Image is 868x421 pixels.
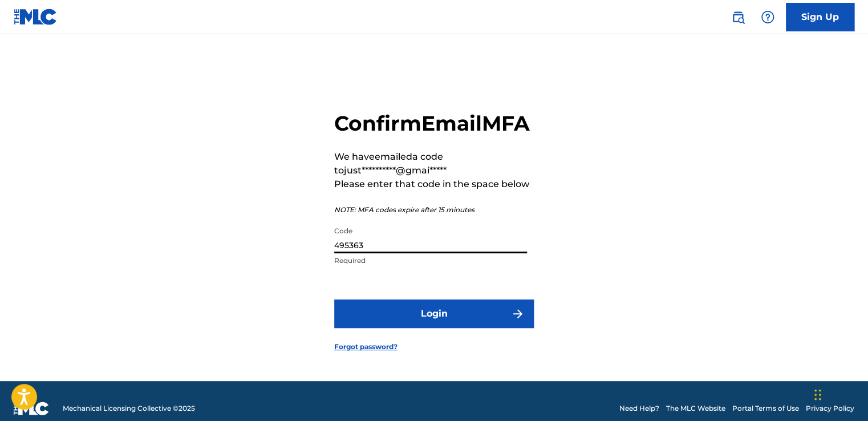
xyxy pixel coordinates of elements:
[731,10,745,24] img: search
[806,403,854,414] a: Privacy Policy
[334,205,534,215] p: NOTE: MFA codes expire after 15 minutes
[786,3,854,31] a: Sign Up
[334,111,534,136] h2: Confirm Email MFA
[334,177,534,191] p: Please enter that code in the space below
[14,402,49,415] img: logo
[666,403,725,414] a: The MLC Website
[511,307,525,321] img: f7272a7cc735f4ea7f67.svg
[334,299,534,328] button: Login
[63,403,195,414] span: Mechanical Licensing Collective © 2025
[811,366,868,421] iframe: Chat Widget
[334,342,398,352] a: Forgot password?
[727,6,749,29] a: Public Search
[619,403,659,414] a: Need Help?
[732,403,799,414] a: Portal Terms of Use
[761,10,774,24] img: help
[334,256,527,266] p: Required
[814,378,821,412] div: Drag
[14,9,58,25] img: MLC Logo
[756,6,779,29] div: Help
